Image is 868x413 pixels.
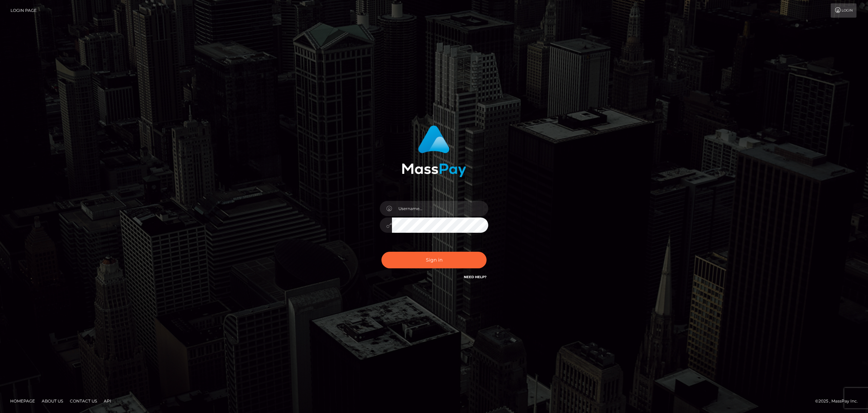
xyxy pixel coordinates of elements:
[402,125,466,177] img: MassPay Login
[11,3,37,18] a: Login Page
[39,396,66,406] a: About Us
[831,3,856,18] a: Login
[67,396,100,406] a: Contact Us
[7,396,38,406] a: Homepage
[815,397,863,405] div: © 2025 , MassPay Inc.
[101,396,114,406] a: API
[381,252,487,268] button: Sign in
[464,275,487,279] a: Need Help?
[392,201,488,216] input: Username...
